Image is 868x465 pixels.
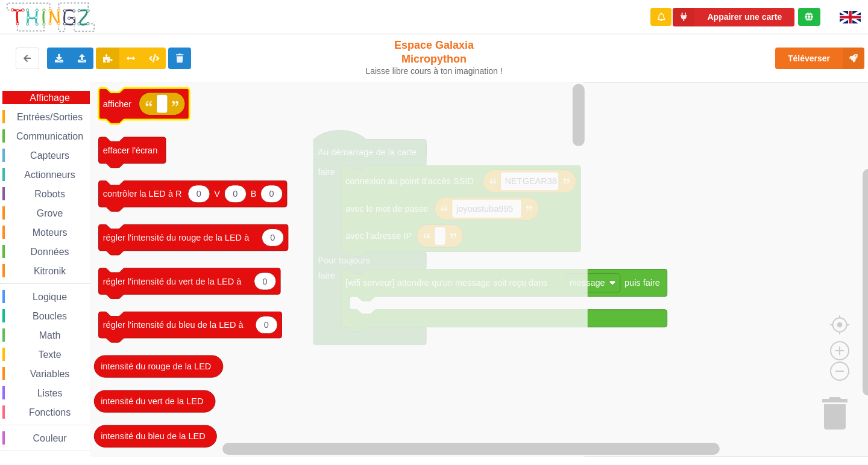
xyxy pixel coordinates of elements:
span: Logique [31,292,69,302]
span: Fonctions [27,407,72,417]
span: Kitronik [32,266,68,276]
div: Laisse libre cours à ton imagination ! [360,66,508,76]
button: Appairer une carte [673,8,794,26]
span: Couleur [31,433,69,443]
img: gb.png [840,11,861,23]
span: Données [29,247,71,257]
text: effacer l'écran [103,146,157,155]
text: V [214,189,220,199]
span: Communication [14,131,85,141]
button: Téléverser [775,48,864,69]
span: Texte [36,350,63,360]
text: 0 [233,189,237,199]
div: Espace Galaxia Micropython [360,38,508,76]
text: intensité du bleu de la LED [101,431,206,441]
text: 0 [197,189,201,199]
text: régler l'intensité du bleu de la LED à [103,320,244,330]
span: Variables [28,369,72,379]
span: Affichage [28,93,71,103]
span: Entrées/Sorties [15,112,84,122]
text: 0 [270,233,275,242]
text: B [251,189,257,199]
span: Moteurs [31,227,69,238]
text: contrôler la LED à R [103,189,182,199]
span: Actionneurs [22,170,77,180]
div: Tu es connecté au serveur de création de Thingz [798,8,820,26]
text: message [570,278,605,288]
text: 0 [264,320,269,330]
span: Capteurs [28,150,71,161]
span: Math [37,330,63,340]
text: puis faire [624,278,660,288]
text: afficher [103,99,132,109]
span: Listes [36,388,64,398]
img: thingz_logo.png [5,1,96,33]
span: Grove [35,208,65,218]
text: intensité du rouge de la LED [101,362,211,371]
text: intensité du vert de la LED [101,396,203,406]
text: 0 [263,277,268,286]
text: régler l'intensité du vert de la LED à [103,277,242,286]
text: régler l'intensité du rouge de la LED à [103,233,250,242]
text: 0 [269,189,274,199]
span: Robots [33,189,67,199]
span: Boucles [31,311,69,321]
